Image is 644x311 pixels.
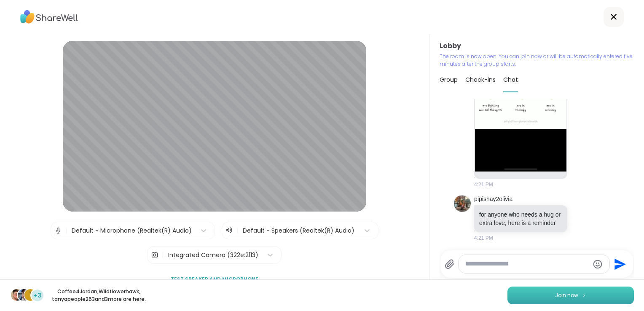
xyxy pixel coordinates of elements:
img: https://sharewell-space-live.sfo3.digitaloceanspaces.com/user-generated/55b63ce6-323a-4f13-9d6e-1... [454,195,471,212]
img: Coffee4Jordan [11,289,23,301]
button: Send [610,255,629,273]
button: Join now [507,287,634,304]
p: Coffee4Jordan , Wildflowerhawk , tanyapeople263 and 3 more are here. [51,288,146,303]
img: Wildflowerhawk [18,289,30,301]
textarea: Type your message [465,260,589,268]
span: | [236,225,239,236]
div: Integrated Camera (322e:2113) [168,251,258,260]
h3: Lobby [440,41,634,51]
span: Join now [555,292,578,299]
span: Test speaker and microphone [171,276,258,283]
button: Emoji picker [593,259,603,269]
span: +3 [34,291,41,300]
span: 4:21 PM [474,234,493,242]
span: t [28,290,32,300]
span: | [162,247,164,263]
img: ShareWell Logo [20,7,78,27]
span: Check-ins [465,75,496,84]
p: The room is now open. You can join now or will be automatically entered five minutes after the gr... [440,53,634,68]
span: Group [440,75,458,84]
img: Camera [151,247,158,263]
span: Chat [503,75,518,84]
button: Test speaker and microphone [167,271,262,288]
a: pipishay2olivia [474,195,513,204]
span: | [65,222,67,239]
img: ShareWell Logomark [582,293,587,298]
p: for anyone who needs a hug or extra love, here is a reminder [479,210,562,227]
div: Default - Microphone (Realtek(R) Audio) [72,226,192,235]
img: Microphone [54,222,62,239]
span: 4:21 PM [474,181,493,188]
